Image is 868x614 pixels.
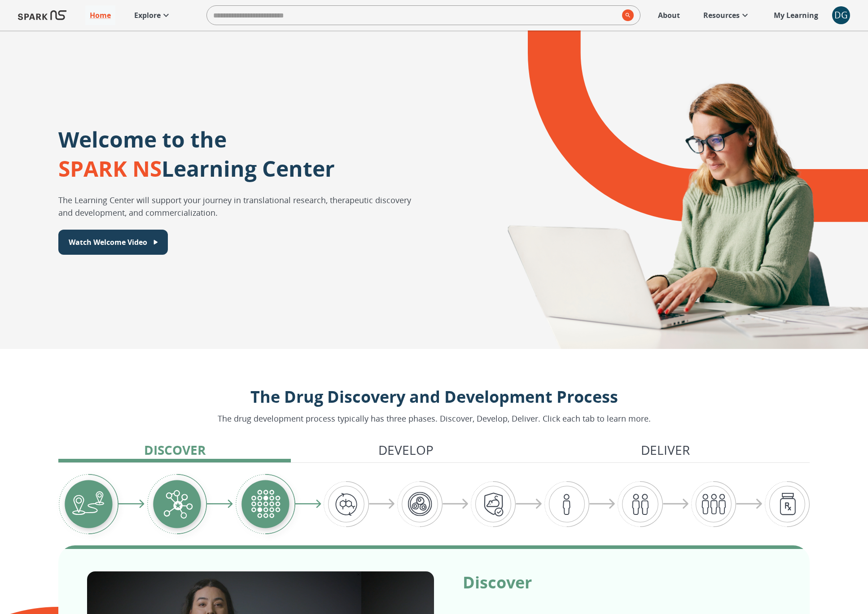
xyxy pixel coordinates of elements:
[295,500,321,509] img: arrow-right
[736,499,762,509] img: arrow-right
[769,5,823,25] a: My Learning
[58,194,424,219] p: The Learning Center will support your journey in translational research, therapeutic discovery an...
[774,10,818,21] p: My Learning
[58,474,810,535] div: Graphic showing the progression through the Discover, Develop, and Deliver pipeline, highlighting...
[85,5,115,25] a: Home
[699,5,755,25] a: Resources
[218,385,651,409] p: The Drug Discovery and Development Process
[118,500,145,509] img: arrow-right
[90,10,111,21] p: Home
[641,440,690,459] p: Deliver
[218,413,651,425] p: The drug development process typically has three phases. Discover, Develop, Deliver. Click each t...
[703,10,740,21] p: Resources
[58,230,168,255] button: Watch Welcome Video
[516,499,542,509] img: arrow-right
[18,4,66,26] img: Logo of SPARK at Stanford
[463,571,781,593] p: Discover
[369,499,395,509] img: arrow-right
[58,125,335,183] p: Welcome to the Learning Center
[663,499,689,509] img: arrow-right
[618,6,634,25] button: search
[463,30,868,349] div: A montage of drug development icons and a SPARK NS logo design element
[443,499,469,509] img: arrow-right
[144,440,206,459] p: Discover
[134,10,161,21] p: Explore
[378,440,434,459] p: Develop
[207,500,233,509] img: arrow-right
[832,6,850,24] div: DG
[130,5,176,25] a: Explore
[658,10,680,21] p: About
[832,6,850,24] button: account of current user
[69,237,147,248] p: Watch Welcome Video
[653,5,684,25] a: About
[58,154,162,183] span: SPARK NS
[589,499,615,509] img: arrow-right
